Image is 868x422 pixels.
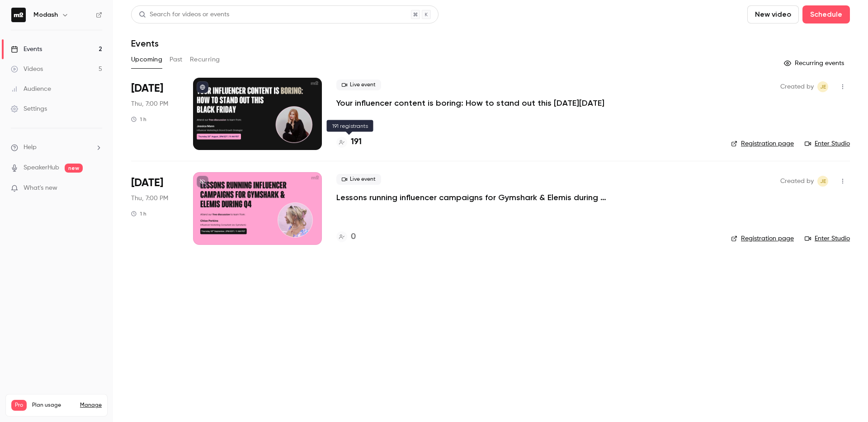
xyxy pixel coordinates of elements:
[190,52,220,67] button: Recurring
[336,136,362,148] a: 191
[139,10,229,19] div: Search for videos or events
[11,45,42,54] div: Events
[131,210,146,217] div: 1 h
[336,231,356,243] a: 0
[65,164,83,173] span: new
[336,98,604,108] a: Your influencer content is boring: How to stand out this [DATE][DATE]
[11,400,27,411] span: Pro
[731,139,794,148] a: Registration page
[170,52,183,67] button: Past
[780,176,814,187] span: Created by
[131,194,168,203] span: Thu, 7:00 PM
[817,176,828,187] span: Jack Eaton
[802,5,850,23] button: Schedule
[11,65,43,74] div: Videos
[24,143,37,152] span: Help
[131,172,179,244] div: Sep 18 Thu, 7:00 PM (Europe/London)
[32,402,75,409] span: Plan usage
[131,38,159,49] h1: Events
[805,139,850,148] a: Enter Studio
[33,10,58,19] h6: Modash
[131,78,179,150] div: Aug 28 Thu, 7:00 PM (Europe/London)
[351,136,362,148] h4: 191
[131,116,146,123] div: 1 h
[11,143,102,152] li: help-dropdown-opener
[817,81,828,92] span: Jack Eaton
[805,234,850,243] a: Enter Studio
[131,99,168,108] span: Thu, 7:00 PM
[336,192,608,203] a: Lessons running influencer campaigns for Gymshark & Elemis during Q4
[11,84,51,94] div: Audience
[351,231,356,243] h4: 0
[820,176,826,187] span: JE
[24,163,59,173] a: SpeakerHub
[820,81,826,92] span: JE
[336,80,381,90] span: Live event
[11,104,47,113] div: Settings
[747,5,799,23] button: New video
[780,56,850,70] button: Recurring events
[731,234,794,243] a: Registration page
[24,183,57,193] span: What's new
[131,52,162,67] button: Upcoming
[131,81,163,96] span: [DATE]
[131,176,163,190] span: [DATE]
[780,81,814,92] span: Created by
[80,402,102,409] a: Manage
[11,8,26,22] img: Modash
[336,174,381,185] span: Live event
